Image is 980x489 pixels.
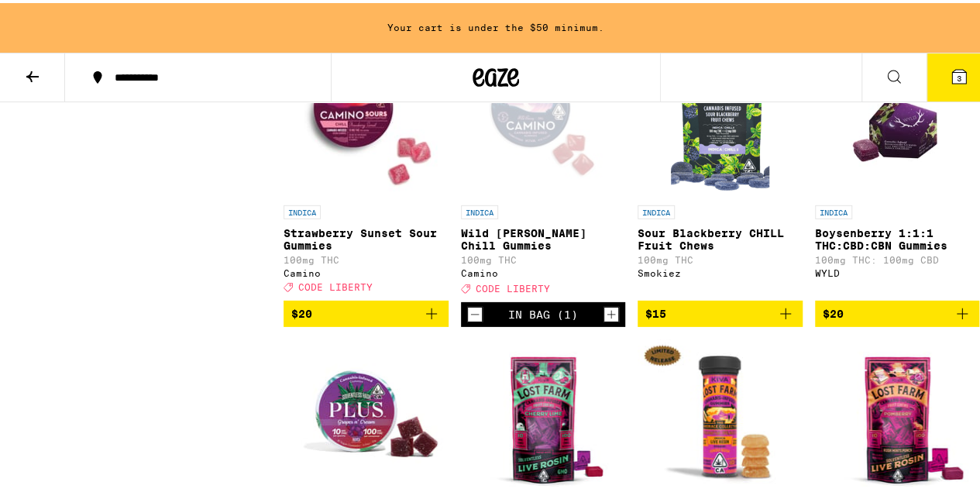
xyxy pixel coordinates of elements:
[9,11,112,23] span: Hi. Need any help?
[298,280,373,290] span: CODE LIBERTY
[284,265,449,275] div: Camino
[603,304,619,319] button: Increment
[638,265,803,275] div: Smokiez
[461,40,626,298] a: Open page for Wild Berry Chill Gummies from Camino
[284,40,449,297] a: Open page for Strawberry Sunset Sour Gummies from Camino
[461,202,498,216] p: INDICA
[284,298,449,324] button: Add to bag
[815,202,852,216] p: INDICA
[645,305,666,317] span: $15
[467,304,483,319] button: Decrement
[841,40,952,195] img: WYLD - Boysenberry 1:1:1 THC:CBD:CBN Gummies
[638,224,803,249] p: Sour Blackberry CHILL Fruit Chews
[461,252,626,262] p: 100mg THC
[461,224,626,249] p: Wild [PERSON_NAME] Chill Gummies
[815,40,980,297] a: Open page for Boysenberry 1:1:1 THC:CBD:CBN Gummies from WYLD
[638,202,675,216] p: INDICA
[284,202,321,216] p: INDICA
[815,224,980,249] p: Boysenberry 1:1:1 THC:CBD:CBN Gummies
[638,252,803,262] p: 100mg THC
[476,281,550,291] span: CODE LIBERTY
[638,298,803,324] button: Add to bag
[284,252,449,262] p: 100mg THC
[671,40,769,195] img: Smokiez - Sour Blackberry CHILL Fruit Chews
[284,224,449,249] p: Strawberry Sunset Sour Gummies
[638,40,803,297] a: Open page for Sour Blackberry CHILL Fruit Chews from Smokiez
[815,298,980,324] button: Add to bag
[815,265,980,275] div: WYLD
[288,40,443,195] img: Camino - Strawberry Sunset Sour Gummies
[508,305,578,318] div: In Bag (1)
[815,252,980,262] p: 100mg THC: 100mg CBD
[823,305,844,317] span: $20
[957,71,961,80] span: 3
[461,265,626,275] div: Camino
[291,305,312,317] span: $20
